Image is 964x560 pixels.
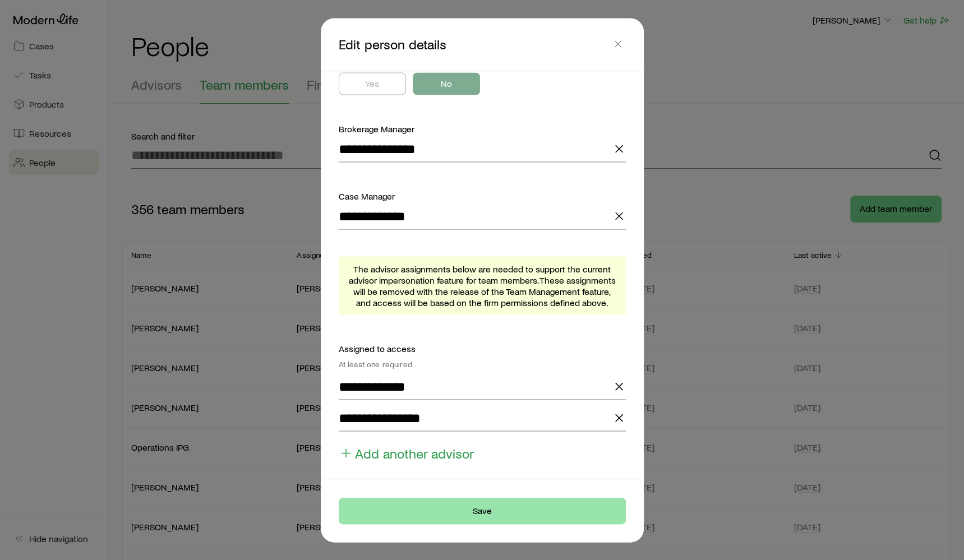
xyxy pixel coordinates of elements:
[339,360,626,369] div: At least one required
[339,73,406,95] button: Yes
[413,73,480,95] button: No
[339,342,626,369] div: Assigned to access
[339,36,610,53] p: Edit person details
[339,122,626,136] div: Brokerage Manager
[339,445,474,462] button: Add another advisor
[339,497,626,524] button: Save
[348,263,617,308] span: The advisor assignments below are needed to support the current advisor impersonation feature for...
[339,73,626,95] div: licensedAdvisorInfo.licensedAdvisor
[339,189,626,203] div: Case Manager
